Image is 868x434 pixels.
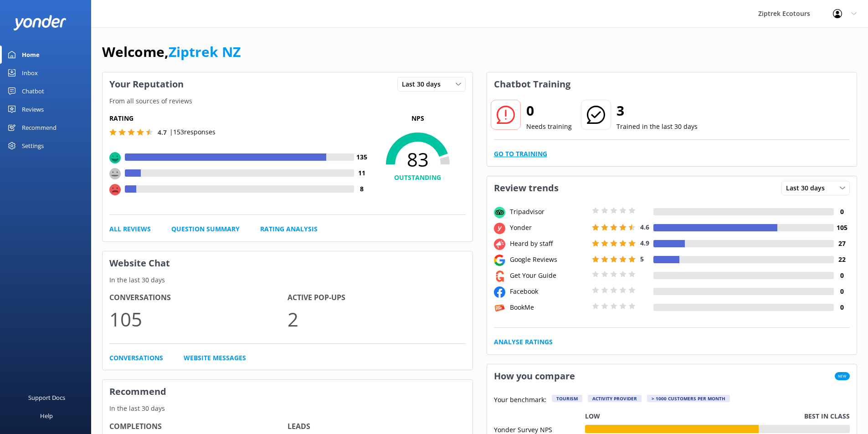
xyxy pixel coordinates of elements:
h4: 0 [834,207,850,217]
p: Low [585,411,600,421]
h4: 105 [834,223,850,233]
div: Chatbot [22,82,44,100]
div: Google Reviews [508,255,590,265]
h4: 27 [834,239,850,249]
div: Reviews [22,100,44,118]
a: Analyse Ratings [494,337,553,347]
p: Needs training [526,122,572,132]
div: Inbox [22,64,38,82]
h4: Conversations [109,292,288,304]
h4: 135 [354,152,370,162]
span: 4.7 [158,128,167,137]
h4: 0 [834,286,850,296]
div: Tripadvisor [508,207,590,217]
p: Best in class [804,411,850,421]
a: All Reviews [109,224,151,234]
a: Question Summary [171,224,240,234]
a: Rating Analysis [260,224,318,234]
h5: Rating [109,113,370,123]
div: Get Your Guide [508,271,590,281]
h4: Completions [109,421,288,433]
h4: Active Pop-ups [288,292,466,304]
div: Home [22,46,40,64]
a: Conversations [109,353,163,363]
div: Yonder Survey NPS [494,425,585,433]
h4: 8 [354,184,370,194]
div: Help [40,407,53,425]
span: 4.9 [640,239,649,247]
a: Ziptrek NZ [169,42,241,61]
a: Go to Training [494,149,547,159]
h2: 3 [616,100,698,122]
h4: 22 [834,255,850,265]
p: From all sources of reviews [103,96,473,106]
span: 83 [370,148,466,171]
h3: Review trends [487,176,565,200]
span: Last 30 days [402,79,446,89]
h3: Your Reputation [103,72,190,96]
p: | 153 responses [169,127,216,137]
span: 4.6 [640,223,649,231]
h4: 0 [834,302,850,312]
h2: 0 [526,100,572,122]
div: Heard by staff [508,239,590,249]
span: 5 [640,255,644,263]
span: Last 30 days [786,183,830,193]
h4: OUTSTANDING [370,173,466,183]
h4: Leads [288,421,466,433]
div: Support Docs [28,388,65,407]
img: yonder-white-logo.png [14,15,66,30]
h1: Welcome, [102,41,241,63]
p: Trained in the last 30 days [616,122,698,132]
h3: Website Chat [103,251,473,275]
h4: 0 [834,271,850,281]
div: Yonder [508,223,590,233]
p: In the last 30 days [103,403,473,414]
p: Your benchmark: [494,395,546,406]
div: Activity Provider [588,395,642,402]
div: > 1000 customers per month [647,395,730,402]
p: 2 [288,304,466,334]
span: New [835,372,850,380]
p: NPS [370,113,466,123]
h3: Chatbot Training [487,72,577,96]
h4: 11 [354,168,370,178]
div: BookMe [508,302,590,312]
div: Tourism [552,395,582,402]
a: Website Messages [184,353,246,363]
h3: Recommend [103,380,473,403]
p: 105 [109,304,288,334]
h3: How you compare [487,364,582,388]
div: Facebook [508,286,590,296]
div: Recommend [22,118,56,137]
p: In the last 30 days [103,275,473,285]
div: Settings [22,137,44,155]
